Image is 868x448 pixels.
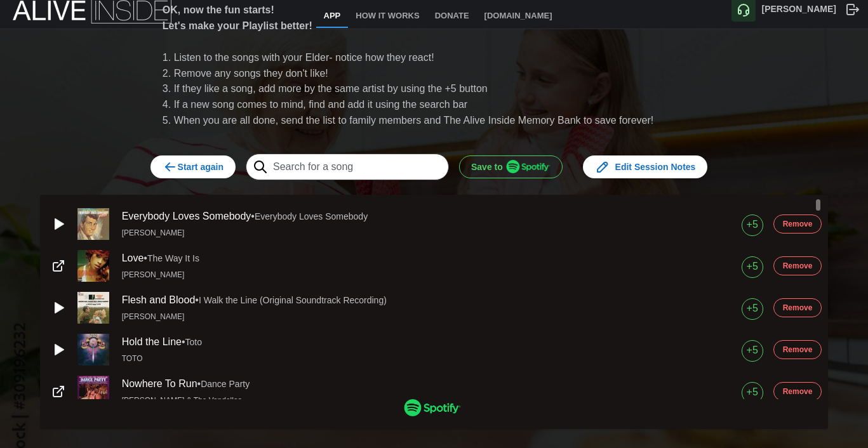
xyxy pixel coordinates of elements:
[122,334,731,350] div: •
[773,298,822,317] button: Remove
[773,256,822,275] button: Remove
[783,383,813,400] span: Remove
[77,250,109,282] img: album cover
[595,156,696,178] span: Edit Session Notes
[122,294,196,305] a: Flesh and Blood
[77,334,109,366] img: album cover
[246,154,449,180] input: Search for a song
[471,156,551,178] span: Save to
[783,341,813,359] span: Remove
[199,295,387,305] span: I Walk the Line (Original Soundtrack Recording)
[747,217,758,233] div: +5
[122,376,731,392] div: •
[122,227,305,239] a: [PERSON_NAME]
[742,214,763,236] button: +5
[742,382,763,404] button: +5
[77,376,109,407] img: album cover
[185,337,202,347] span: Toto
[122,251,731,267] div: •
[459,155,563,178] button: Save to
[783,257,813,275] span: Remove
[783,299,813,317] span: Remove
[773,382,822,401] button: Remove
[122,253,144,263] a: Love
[174,81,488,97] span: If they like a song, add more by the same artist by using the +5 button
[122,211,251,221] a: Everybody Loves Somebody
[77,208,109,240] img: album cover
[742,298,763,320] button: +5
[122,209,731,225] div: •
[147,253,199,263] span: The Way It Is
[122,311,305,323] a: [PERSON_NAME]
[747,259,758,275] div: +5
[742,340,763,362] button: +5
[163,4,312,31] b: OK, now the fun starts! Let's make your Playlist better!
[122,353,305,365] a: TOTO
[122,269,305,281] a: [PERSON_NAME]
[742,256,763,278] button: +5
[122,378,197,389] a: Nowhere To Run
[783,215,813,233] span: Remove
[163,156,224,178] span: Start again
[174,50,434,66] span: Listen to the songs with your Elder- notice how they react!
[174,113,654,129] span: When you are all done, send the list to family members and The Alive Inside Memory Bank to save f...
[122,293,731,308] div: •
[201,379,250,389] span: Dance Party
[255,211,368,221] span: Everybody Loves Somebody
[747,343,758,359] div: +5
[150,155,236,178] button: Start again
[174,97,468,113] span: If a new song comes to mind, find and add it using the search bar
[773,340,822,359] button: Remove
[122,336,182,347] a: Hold the Line
[122,395,305,407] a: [PERSON_NAME] & The Vandellas
[583,155,708,178] button: Edit Session Notes
[747,385,758,400] div: +5
[404,399,461,416] img: Spotify_Logo_RGB_Green.9ff49e53.png
[174,66,328,82] span: Remove any songs they don't like!
[506,160,551,173] img: Spotify_Logo_RGB_Green.9ff49e53.png
[77,292,109,324] img: album cover
[773,214,822,234] button: Remove
[747,301,758,317] div: +5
